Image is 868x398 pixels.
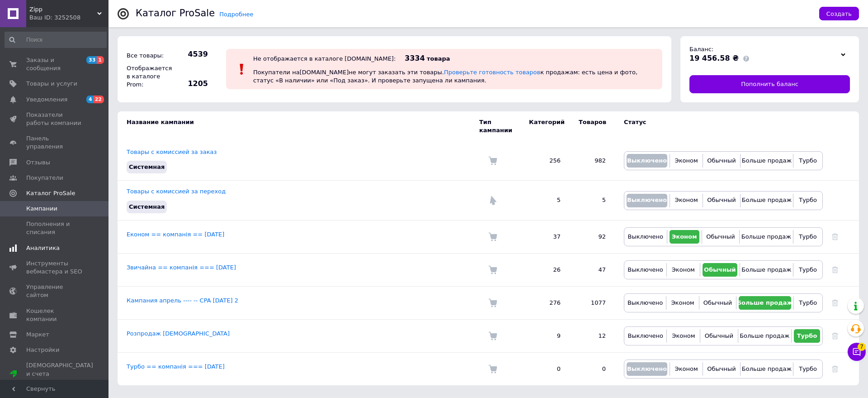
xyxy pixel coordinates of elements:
[127,264,236,271] a: Звичайна == компанія === [DATE]
[118,111,479,141] td: Название кампании
[799,197,817,203] span: Турбо
[672,332,695,339] span: Эконом
[799,157,817,164] span: Турбо
[124,49,174,62] div: Все товары:
[627,365,667,372] span: Выключено
[127,330,230,337] a: Розпродаж [DEMOGRAPHIC_DATA]
[26,361,93,386] span: [DEMOGRAPHIC_DATA] и счета
[26,244,60,252] span: Аналитика
[832,332,838,339] a: Удалить
[705,332,733,339] span: Обычный
[176,49,208,59] span: 4539
[26,174,63,182] span: Покупатели
[741,329,789,343] button: Больше продаж
[742,157,792,164] span: Больше продаж
[743,362,791,376] button: Больше продаж
[627,230,665,244] button: Выключено
[488,364,497,374] img: Комиссия за заказ
[26,346,59,354] span: Настройки
[702,296,734,310] button: Обычный
[129,163,165,170] span: Системная
[669,296,697,310] button: Эконом
[253,55,396,62] div: Не отображается в каталоге [DOMAIN_NAME]:
[799,299,817,306] span: Турбо
[520,220,570,253] td: 37
[689,46,713,53] span: Баланс:
[794,329,820,343] button: Турбо
[26,134,84,151] span: Панель управления
[706,233,735,240] span: Обычный
[741,266,791,273] span: Больше продаж
[797,332,817,339] span: Турбо
[675,157,698,164] span: Эконом
[672,194,700,207] button: Эконом
[796,194,820,207] button: Турбо
[672,233,697,240] span: Эконом
[136,9,215,18] div: Каталог ProSale
[675,197,698,203] span: Эконом
[520,253,570,286] td: 26
[26,205,57,213] span: Кампании
[832,233,838,240] a: Удалить
[26,259,84,276] span: Инструменты вебмастера и SEO
[520,111,570,141] td: Категорий
[488,331,497,340] img: Комиссия за заказ
[29,14,108,22] div: Ваш ID: 3252508
[253,69,637,84] span: Покупатели на [DOMAIN_NAME] не могут заказать эти товары. к продажам: есть цена и фото, статус «В...
[94,96,104,103] span: 22
[127,231,224,238] a: Економ == компанія == [DATE]
[219,11,253,18] a: Подробнее
[570,220,615,253] td: 92
[819,7,859,20] button: Создать
[570,319,615,352] td: 12
[86,56,97,64] span: 33
[479,111,520,141] td: Тип кампании
[570,181,615,220] td: 5
[26,158,50,167] span: Отзывы
[669,263,698,277] button: Эконом
[689,75,850,93] a: Пополнить баланс
[427,55,450,62] span: товара
[405,54,425,62] span: 3334
[672,154,700,168] button: Эконом
[5,32,107,48] input: Поиск
[832,266,838,273] a: Удалить
[627,362,667,376] button: Выключено
[705,194,737,207] button: Обычный
[627,296,664,310] button: Выключено
[488,232,497,241] img: Комиссия за заказ
[848,343,866,361] button: Чат с покупателем7
[796,154,820,168] button: Турбо
[570,352,615,385] td: 0
[703,329,735,343] button: Обычный
[26,56,84,72] span: Заказы и сообщения
[826,10,852,17] span: Создать
[707,197,736,203] span: Обычный
[689,54,739,62] span: 19 456.58 ₴
[26,80,77,88] span: Товары и услуги
[672,266,695,273] span: Эконом
[627,157,667,164] span: Выключено
[832,299,838,306] a: Удалить
[799,365,817,372] span: Турбо
[627,299,663,306] span: Выключено
[129,203,165,210] span: Системная
[570,141,615,181] td: 982
[627,329,664,343] button: Выключено
[488,298,497,307] img: Комиссия за заказ
[26,283,84,299] span: Управление сайтом
[488,265,497,274] img: Комиссия за заказ
[520,319,570,352] td: 9
[737,299,793,306] span: Больше продаж
[671,299,694,306] span: Эконом
[703,263,737,277] button: Обычный
[741,80,798,88] span: Пополнить баланс
[707,365,736,372] span: Обычный
[444,69,540,76] a: Проверьте готовность товаров
[669,329,698,343] button: Эконом
[26,307,84,323] span: Кошелек компании
[520,141,570,181] td: 256
[704,230,737,244] button: Обычный
[627,194,667,207] button: Выключено
[796,362,820,376] button: Турбо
